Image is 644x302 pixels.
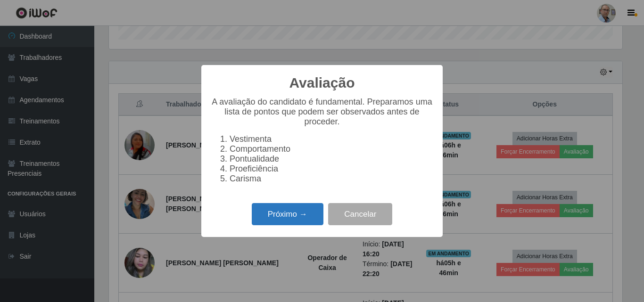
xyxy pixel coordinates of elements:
[230,154,433,164] li: Pontualidade
[230,134,433,144] li: Vestimenta
[211,97,433,127] p: A avaliação do candidato é fundamental. Preparamos uma lista de pontos que podem ser observados a...
[230,164,433,174] li: Proeficiência
[289,74,355,91] h2: Avaliação
[230,174,433,184] li: Carisma
[252,203,323,225] button: Próximo →
[328,203,392,225] button: Cancelar
[230,144,433,154] li: Comportamento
